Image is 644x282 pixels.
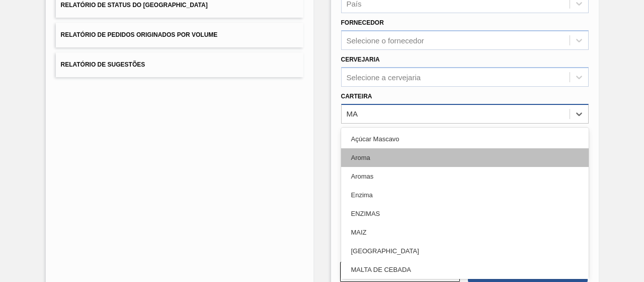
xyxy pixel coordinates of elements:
span: Relatório de Pedidos Originados por Volume [61,31,218,38]
div: Açúcar Mascavo [341,130,589,148]
div: Aroma [341,148,589,167]
span: Relatório de Sugestões [61,61,145,68]
label: Cervejaria [341,56,380,63]
div: [GEOGRAPHIC_DATA] [341,242,589,260]
div: ENZIMAS [341,204,589,223]
label: Fornecedor [341,19,384,26]
div: Enzima [341,186,589,204]
div: Selecione o fornecedor [347,36,424,45]
span: Relatório de Status do [GEOGRAPHIC_DATA] [61,2,208,9]
div: MAIZ [341,223,589,242]
button: Relatório de Pedidos Originados por Volume [56,23,303,47]
div: MALTA DE CEBADA [341,260,589,279]
label: Carteira [341,93,372,100]
button: Relatório de Sugestões [56,52,303,77]
div: Aromas [341,167,589,186]
div: Selecione a cervejaria [347,73,421,81]
button: Limpar [340,262,460,282]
